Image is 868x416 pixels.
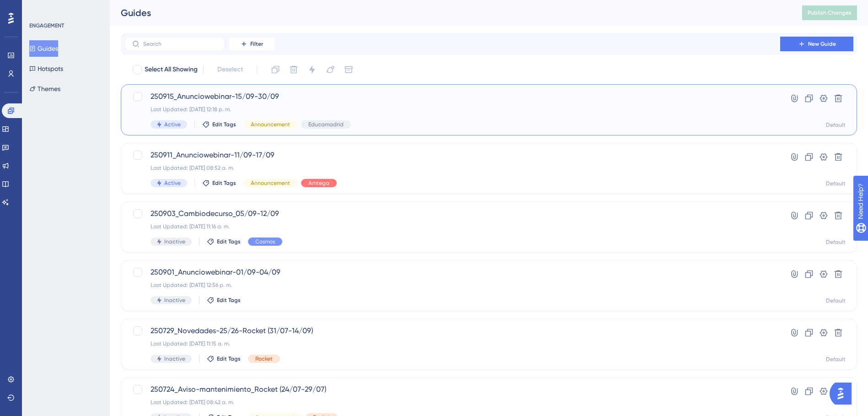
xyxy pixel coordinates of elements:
[826,180,846,187] div: Default
[151,325,754,336] span: 250729_Novedades-25/26-Rocket (31/07-14/09)
[826,356,846,363] div: Default
[151,164,754,172] div: Last Updated: [DATE] 08:52 a. m.
[151,223,754,230] div: Last Updated: [DATE] 11:16 a. m.
[250,40,263,48] span: Filter
[217,355,241,362] span: Edit Tags
[29,81,60,97] button: Themes
[808,40,836,48] span: New Guide
[826,238,846,246] div: Default
[29,40,58,57] button: Guides
[808,9,852,16] span: Publish Changes
[251,121,290,128] span: Announcement
[145,64,198,75] span: Select All Showing
[202,179,236,187] button: Edit Tags
[802,5,857,20] button: Publish Changes
[151,384,754,395] span: 250724_Aviso-mantenimiento_Rocket (24/07-29/07)
[780,37,853,51] button: New Guide
[121,6,779,19] div: Guides
[826,121,846,129] div: Default
[255,238,275,245] span: Cosmos
[151,399,754,406] div: Last Updated: [DATE] 08:42 a. m.
[826,297,846,304] div: Default
[22,2,57,13] span: Need Help?
[29,22,64,29] div: ENGAGEMENT
[308,179,329,187] span: Amtega
[212,121,236,128] span: Edit Tags
[151,91,754,102] span: 250915_Anunciowebinar-15/09-30/09
[164,355,185,362] span: Inactive
[251,179,290,187] span: Announcement
[29,60,63,77] button: Hotspots
[151,208,754,219] span: 250903_Cambiodecurso_05/09-12/09
[207,238,241,245] button: Edit Tags
[229,37,275,51] button: Filter
[164,297,185,304] span: Inactive
[151,281,754,289] div: Last Updated: [DATE] 12:56 p. m.
[164,121,181,128] span: Active
[217,238,241,245] span: Edit Tags
[255,355,273,362] span: Rocket
[151,106,754,113] div: Last Updated: [DATE] 12:18 p. m.
[164,179,181,187] span: Active
[202,121,236,128] button: Edit Tags
[164,238,185,245] span: Inactive
[212,179,236,187] span: Edit Tags
[143,41,217,47] input: Search
[151,267,754,278] span: 250901_Anunciowebinar-01/09-04/09
[217,64,243,75] span: Deselect
[217,297,241,304] span: Edit Tags
[308,121,344,128] span: Educamadrid
[209,61,251,78] button: Deselect
[207,355,241,362] button: Edit Tags
[151,150,754,161] span: 250911_Anunciowebinar-11/09-17/09
[830,380,857,407] iframe: UserGuiding AI Assistant Launcher
[207,297,241,304] button: Edit Tags
[151,340,754,347] div: Last Updated: [DATE] 11:15 a. m.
